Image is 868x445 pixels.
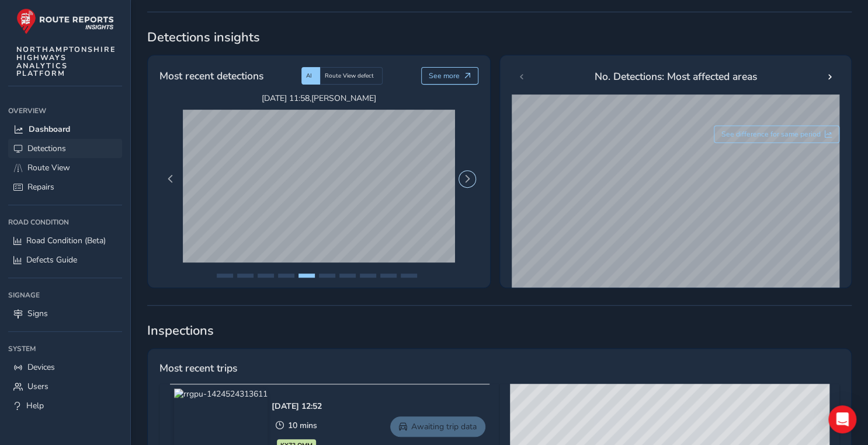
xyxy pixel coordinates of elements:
span: AI [306,72,312,80]
span: Road Condition (Beta) [26,235,106,246]
a: Users [8,377,122,396]
span: NORTHAMPTONSHIRE HIGHWAYS ANALYTICS PLATFORM [16,45,116,78]
button: See difference for same period [714,125,840,143]
a: Awaiting trip data [390,416,485,437]
button: Page 10 [401,274,417,278]
span: Detections insights [147,29,852,46]
a: Help [8,396,122,415]
button: Page 7 [339,274,356,278]
span: 10 mins [288,420,317,431]
a: Detections [8,139,122,158]
a: Repairs [8,177,122,197]
button: Page 9 [380,274,397,278]
button: Page 6 [319,274,335,278]
button: Page 3 [258,274,274,278]
img: rr logo [16,8,114,34]
button: Page 5 [298,274,315,278]
button: Page 1 [217,274,233,278]
a: Devices [8,358,122,377]
a: Dashboard [8,120,122,139]
span: Users [27,381,48,392]
span: Detections [27,143,66,154]
span: Signs [27,308,48,319]
span: Route View defect [325,72,374,80]
a: Road Condition (Beta) [8,231,122,250]
div: Open Intercom Messenger [828,405,856,433]
div: System [8,340,122,358]
button: Previous Page [162,171,179,187]
button: Next Page [459,171,475,187]
span: See more [429,71,460,80]
span: Repairs [27,181,54,192]
span: Defects Guide [26,254,77,265]
span: Most recent trips [159,360,237,376]
button: See more [421,67,479,85]
div: Signage [8,286,122,304]
span: [DATE] 11:58 , [PERSON_NAME] [183,93,455,104]
button: Page 4 [278,274,294,278]
button: Page 8 [360,274,376,278]
button: Page 2 [237,274,254,278]
span: Dashboard [29,124,70,135]
div: Route View defect [320,67,383,85]
span: No. Detections: Most affected areas [595,69,757,84]
div: Road Condition [8,213,122,231]
span: Help [26,400,44,411]
div: Overview [8,102,122,120]
div: AI [301,67,320,85]
span: Inspections [147,322,852,339]
a: Route View [8,158,122,177]
span: Devices [27,362,55,373]
span: Route View [27,162,70,173]
span: See difference for same period [721,129,821,139]
a: Signs [8,304,122,323]
a: Defects Guide [8,250,122,269]
span: Most recent detections [159,68,263,83]
div: [DATE] 12:52 [272,401,322,412]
